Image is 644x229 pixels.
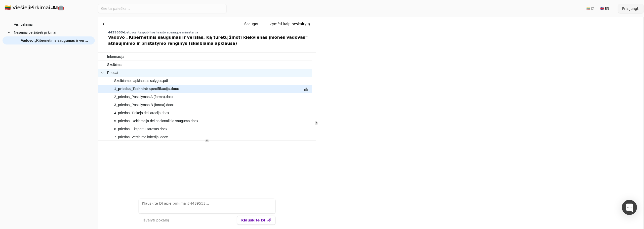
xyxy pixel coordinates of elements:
button: Prisijungti [618,4,643,13]
span: 1_priedas_Techninė specifikacija.docx [114,85,179,93]
span: Priedai [107,69,118,76]
div: Vadovo „Kibernetinis saugumas ir verslas. Ką turėtų žinoti kiekvienas įmonės vadovas“ atnaujinimo... [108,34,314,47]
span: Skelbiamos apklausos salygos.pdf [114,77,168,84]
span: 6_priedas_Ekspertu sarasas.docx [114,125,167,133]
span: Lietuvos Respublikos krašto apsaugos ministerija [124,31,198,34]
span: Visi pirkimai [14,21,32,28]
span: 5_priedas_Deklaracija del nacionalinio saugumo.docx [114,117,198,125]
div: - [108,30,314,34]
button: Klauskite DI [237,216,275,225]
span: 7_priedas_Vertinimo kriterijai.docx [114,133,168,141]
strong: .AI [50,5,58,11]
span: Neseniai peržiūrėti pirkimai [14,29,56,36]
input: Greita paieška... [98,4,227,13]
button: Žymėti kaip neskaitytą [266,19,314,28]
span: Vadovo „Kibernetinis saugumas ir verslas. Ką turėtų žinoti kiekvienas įmonės vadovas“ atnaujinimo... [21,37,90,44]
span: Informacija [107,53,124,60]
span: 3_priedas_Pasiulymas B (forma).docx [114,101,174,109]
button: Išsaugoti [240,19,264,28]
button: 🇬🇧 EN [597,5,612,13]
span: 2_priedas_Pasiulymas A (forma).docx [114,93,173,101]
span: Skelbimai [107,61,123,68]
span: 4439553 [108,31,123,34]
span: 4_priedas_Tiekejo deklaracija.docx [114,109,169,117]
